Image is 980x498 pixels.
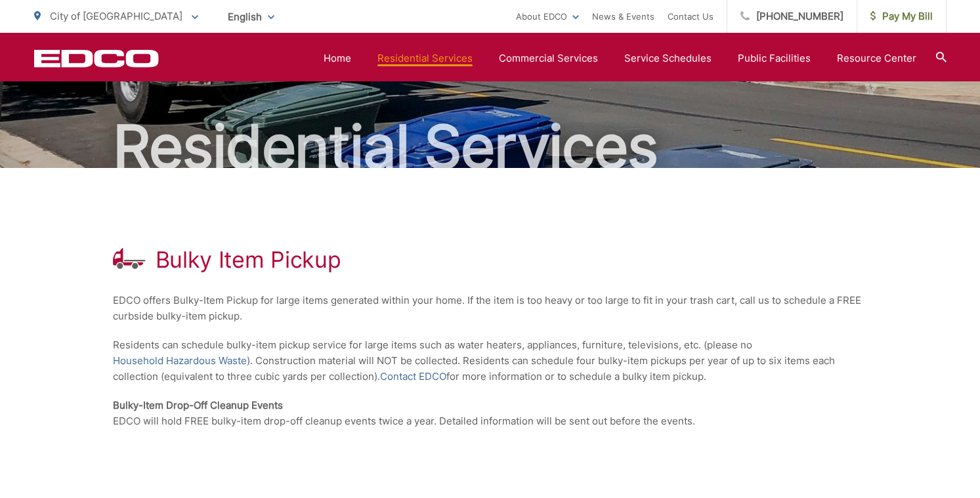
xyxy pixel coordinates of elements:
a: Residential Services [377,51,473,66]
a: Contact EDCO [380,369,446,384]
a: Contact Us [668,9,714,24]
a: About EDCO [516,9,579,24]
span: City of [GEOGRAPHIC_DATA] [50,10,182,22]
a: Resource Center [837,51,916,66]
a: Commercial Services [499,51,598,66]
p: EDCO will hold FREE bulky-item drop-off cleanup events twice a year. Detailed information will be... [113,398,868,429]
a: News & Events [592,9,654,24]
p: EDCO offers Bulky-Item Pickup for large items generated within your home. If the item is too heav... [113,293,868,324]
a: EDCD logo. Return to the homepage. [34,49,159,68]
strong: Bulky-Item Drop-Off Cleanup Events [113,399,283,411]
h2: Residential Services [34,114,947,180]
a: Home [324,51,351,66]
p: Residents can schedule bulky-item pickup service for large items such as water heaters, appliance... [113,337,868,384]
a: Service Schedules [624,51,712,66]
h1: Bulky Item Pickup [156,247,341,273]
a: Household Hazardous Waste [113,353,247,369]
a: Public Facilities [738,51,811,66]
span: Pay My Bill [870,9,933,24]
span: English [218,5,284,28]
